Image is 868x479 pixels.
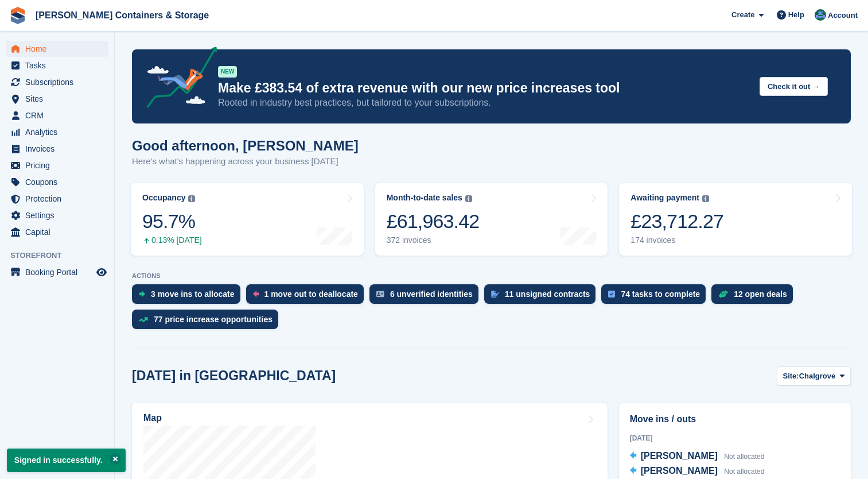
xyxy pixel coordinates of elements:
div: 74 tasks to complete [621,289,700,299]
img: verify_identity-adf6edd0f0f0b5bbfe63781bf79b02c33cf7c696d77639b501bdc392416b5a36.svg [376,291,384,298]
div: 77 price increase opportunities [154,315,273,324]
img: contract_signature_icon-13c848040528278c33f63329250d36e43548de30e8caae1d1a13099fd9432cc5.svg [491,291,499,298]
a: 3 move ins to allocate [132,284,246,310]
span: Booking Portal [25,264,94,280]
a: menu [6,57,108,74]
h2: [DATE] in [GEOGRAPHIC_DATA] [132,368,336,384]
span: CRM [25,107,94,123]
img: deal-1b604bf984904fb50ccaf53a9ad4b4a5d6e5aea283cecdc64d6e3604feb123c2.svg [718,290,728,298]
p: ACTIONS [132,272,851,280]
a: menu [6,141,108,157]
a: menu [6,107,108,123]
a: Occupancy 95.7% 0.13% [DATE] [131,183,364,256]
div: [DATE] [630,433,840,443]
a: 11 unsigned contracts [484,284,602,310]
img: price-adjustments-announcement-icon-8257ccfd72463d97f412b2fc003d46551f7dbcb40ab6d574587a9cd5c0d94... [137,47,217,112]
img: Ricky Sanmarco [815,9,826,21]
div: £61,963.42 [387,210,480,233]
span: Coupons [25,174,94,190]
a: menu [6,207,108,223]
span: Settings [25,207,94,223]
div: 11 unsigned contracts [505,289,590,299]
div: NEW [218,66,237,78]
a: 74 tasks to complete [601,284,711,310]
a: menu [6,124,108,140]
span: Site: [783,370,799,382]
a: Awaiting payment £23,712.27 174 invoices [619,183,852,256]
div: 174 invoices [630,235,723,245]
a: menu [6,224,108,240]
a: [PERSON_NAME] Containers & Storage [31,6,213,25]
p: Here's what's happening across your business [DATE] [132,155,359,168]
img: icon-info-grey-7440780725fd019a000dd9b08b2336e03edf1995a4989e88bcd33f0948082b44.svg [188,195,195,202]
div: 1 move out to deallocate [264,289,358,299]
a: 77 price increase opportunities [132,310,284,335]
span: Chalgrove [799,370,836,382]
a: menu [6,91,108,107]
div: 6 unverified identities [390,289,473,299]
a: Preview store [95,265,108,279]
div: Occupancy [142,193,185,203]
span: Create [731,9,754,21]
span: Not allocated [724,453,764,461]
span: [PERSON_NAME] [641,466,718,476]
a: menu [6,264,108,280]
span: Analytics [25,124,94,140]
span: [PERSON_NAME] [641,451,718,461]
a: menu [6,191,108,207]
h1: Good afternoon, [PERSON_NAME] [132,138,359,153]
img: move_ins_to_allocate_icon-fdf77a2bb77ea45bf5b3d319d69a93e2d87916cf1d5bf7949dd705db3b84f3ca.svg [139,291,145,298]
a: 6 unverified identities [369,284,484,310]
p: Rooted in industry best practices, but tailored to your subscriptions. [218,96,750,109]
span: Storefront [10,250,114,261]
img: stora-icon-8386f47178a22dfd0bd8f6a31ec36ba5ce8667c1dd55bd0f319d3a0aa187defe.svg [9,7,26,24]
a: Month-to-date sales £61,963.42 372 invoices [375,183,608,256]
span: Help [788,9,804,21]
a: [PERSON_NAME] Not allocated [630,449,765,464]
a: [PERSON_NAME] Not allocated [630,464,765,479]
span: Tasks [25,57,94,74]
div: 12 open deals [734,289,787,299]
a: 1 move out to deallocate [246,284,369,310]
button: Site: Chalgrove [777,366,851,385]
div: Month-to-date sales [387,193,462,203]
span: Protection [25,191,94,207]
img: icon-info-grey-7440780725fd019a000dd9b08b2336e03edf1995a4989e88bcd33f0948082b44.svg [702,195,709,202]
span: Home [25,41,94,57]
div: £23,712.27 [630,210,723,233]
a: menu [6,41,108,57]
span: Invoices [25,141,94,157]
img: price_increase_opportunities-93ffe204e8149a01c8c9dc8f82e8f89637d9d84a8eef4429ea346261dce0b2c0.svg [139,317,148,322]
span: Sites [25,91,94,107]
div: 372 invoices [387,235,480,245]
img: move_outs_to_deallocate_icon-f764333ba52eb49d3ac5e1228854f67142a1ed5810a6f6cc68b1a99e826820c5.svg [253,291,259,298]
img: icon-info-grey-7440780725fd019a000dd9b08b2336e03edf1995a4989e88bcd33f0948082b44.svg [465,195,472,202]
img: task-75834270c22a3079a89374b754ae025e5fb1db73e45f91037f5363f120a921f8.svg [608,291,615,298]
a: menu [6,157,108,173]
div: 95.7% [142,210,202,233]
span: Pricing [25,157,94,173]
a: menu [6,174,108,190]
p: Make £383.54 of extra revenue with our new price increases tool [218,80,750,96]
span: Capital [25,224,94,240]
p: Signed in successfully. [7,449,126,472]
a: menu [6,74,108,90]
div: 0.13% [DATE] [142,235,202,245]
span: Not allocated [724,468,764,476]
span: Account [828,10,858,21]
h2: Map [143,413,162,423]
span: Subscriptions [25,74,94,90]
button: Check it out → [760,77,828,96]
a: 12 open deals [711,284,799,310]
h2: Move ins / outs [630,412,840,426]
div: 3 move ins to allocate [151,289,235,299]
div: Awaiting payment [630,193,699,203]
